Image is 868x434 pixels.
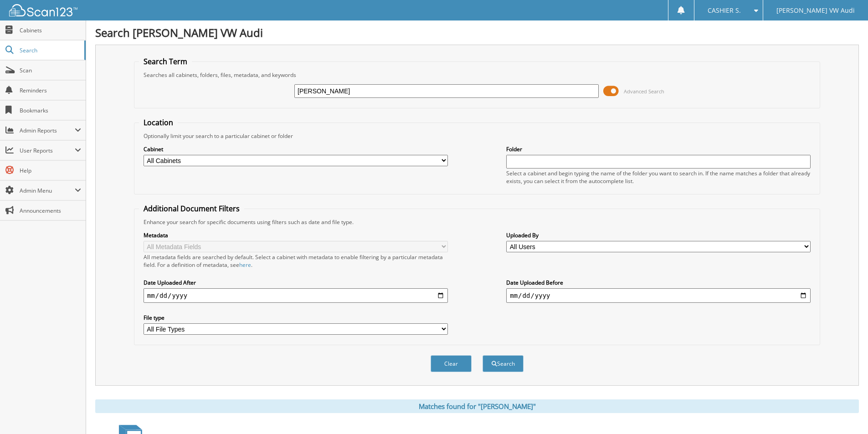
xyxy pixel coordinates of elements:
[20,66,81,74] span: Scan
[139,218,815,226] div: Enhance your search for specific documents using filters such as date and file type.
[20,187,75,194] span: Admin Menu
[144,279,448,286] label: Date Uploaded After
[95,399,859,413] div: Matches found for "[PERSON_NAME]"
[506,169,811,185] div: Select a cabinet and begin typing the name of the folder you want to search in. If the name match...
[20,167,81,174] span: Help
[20,87,81,94] span: Reminders
[144,253,448,269] div: All metadata fields are searched by default. Select a cabinet with metadata to enable filtering b...
[139,56,192,66] legend: Search Term
[506,231,811,239] label: Uploaded By
[506,288,811,303] input: end
[239,261,251,269] a: here
[506,145,811,153] label: Folder
[20,127,75,134] span: Admin Reports
[20,207,81,214] span: Announcements
[776,8,855,13] span: [PERSON_NAME] VW Audi
[139,132,815,140] div: Optionally limit your search to a particular cabinet or folder
[20,107,81,114] span: Bookmarks
[20,147,75,154] span: User Reports
[139,71,815,79] div: Searches all cabinets, folders, files, metadata, and keywords
[139,117,178,128] legend: Location
[708,8,741,13] span: CASHIER S.
[483,355,524,372] button: Search
[506,279,811,286] label: Date Uploaded Before
[431,355,472,372] button: Clear
[144,145,448,153] label: Cabinet
[95,25,859,40] h1: Search [PERSON_NAME] VW Audi
[20,26,81,34] span: Cabinets
[144,314,448,322] label: File type
[139,204,244,214] legend: Additional Document Filters
[144,231,448,239] label: Metadata
[20,46,80,54] span: Search
[144,288,448,303] input: start
[9,4,77,16] img: scan123-logo-white.svg
[624,88,664,95] span: Advanced Search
